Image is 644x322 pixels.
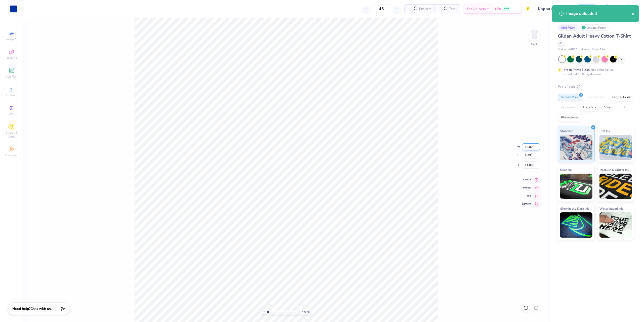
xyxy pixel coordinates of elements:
div: This color can be expedited for 5 day delivery. [564,68,626,77]
span: Gildan [558,48,566,52]
div: Image uploaded [566,11,631,17]
span: Water based Ink [599,206,623,211]
div: Foil [617,104,628,111]
strong: Need help? [12,306,30,311]
span: Total [449,6,457,12]
span: 100 % [302,310,310,314]
span: Glow in the Dark Ink [560,206,589,211]
span: # G500 [568,48,577,52]
img: Puff Ink [599,135,632,160]
span: FREE [504,7,509,11]
span: Upload [6,93,16,97]
input: Untitled Design [534,4,571,14]
div: Embroidery [584,94,608,101]
div: Digital Print [609,94,633,101]
span: Metallic & Glitter Ink [599,167,629,172]
span: N/A [495,6,501,12]
div: Applique [558,104,578,111]
div: Vinyl [601,104,615,111]
div: Print Type [558,84,634,89]
span: Decorate [5,153,17,157]
span: Greek [8,112,15,116]
button: close [631,11,635,17]
img: Glow in the Dark Ink [560,212,592,238]
span: Center [522,178,531,181]
span: Bottom [522,202,531,206]
img: Neon Ink [560,174,592,199]
span: Neon Ink [560,167,572,172]
span: Chat with us. [30,306,52,311]
strong: Fresh Prints Flash: [564,68,590,72]
div: # 508762A [558,24,578,31]
div: Transfers [579,104,599,111]
span: Top [522,194,531,198]
img: Standard [560,135,592,160]
img: Back [529,29,539,39]
span: Middle [522,186,531,189]
input: – – [372,4,391,13]
span: Add Text [5,75,17,79]
span: Image AI [6,37,17,41]
span: Est. Delivery [467,6,486,12]
div: Rhinestones [558,114,582,121]
img: Water based Ink [599,212,632,238]
span: Puff Ink [599,128,610,134]
span: Gildan Adult Heavy Cotton T-Shirt [558,33,631,39]
span: Minimum Order: 24 + [580,48,605,52]
span: Clipart & logos [3,131,20,139]
span: Per Item [419,6,431,12]
span: Standard [560,128,573,134]
div: Original Proof [580,24,609,31]
div: Screen Print [558,94,582,101]
span: Designs [6,56,17,60]
img: Metallic & Glitter Ink [599,174,632,199]
div: Back [531,42,538,46]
